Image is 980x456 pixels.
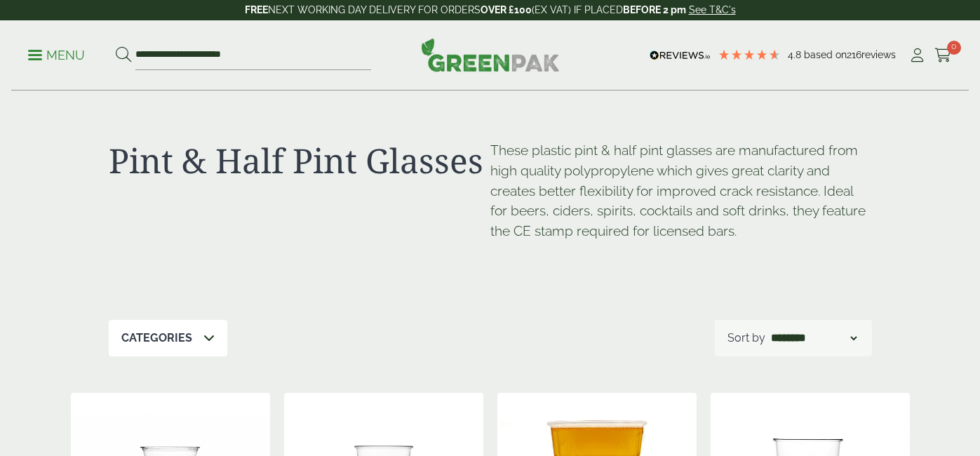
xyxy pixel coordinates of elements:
p: Menu [28,47,85,64]
a: See T&C's [689,4,736,15]
span: 0 [947,41,961,55]
p: These plastic pint & half pint glasses are manufactured from high quality polypropylene which giv... [490,140,872,241]
span: reviews [861,49,896,60]
strong: BEFORE 2 pm [623,4,686,15]
span: 4.8 [788,49,804,60]
a: 0 [934,45,952,66]
div: 4.79 Stars [718,48,781,61]
select: Shop order [768,330,859,347]
span: 216 [847,49,861,60]
i: My Account [908,48,926,62]
p: Categories [121,330,192,347]
p: Sort by [727,330,765,347]
img: REVIEWS.io [650,51,711,60]
img: GreenPak Supplies [421,38,560,72]
a: Menu [28,47,85,61]
i: Cart [934,48,952,62]
h1: Pint & Half Pint Glasses [109,140,490,181]
span: Based on [804,49,847,60]
strong: FREE [245,4,268,15]
strong: OVER £100 [481,4,532,15]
